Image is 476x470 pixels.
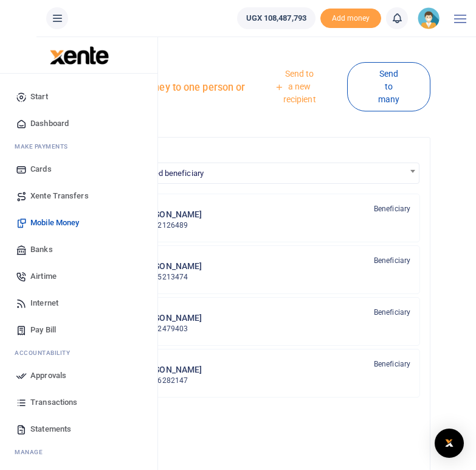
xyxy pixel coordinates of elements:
a: Approvals [10,362,148,389]
span: UGX 108,487,793 [246,12,307,24]
a: Send to a new recipient [244,63,347,111]
span: Beneficiary [374,359,410,370]
span: Beneficiary [374,203,410,214]
span: Mobile Money [30,217,79,229]
a: Pay Bill [10,317,148,343]
a: logo-small logo-large logo-large [49,50,109,59]
span: Transactions [30,396,77,409]
a: Xente Transfers [10,183,148,209]
span: anage [21,449,43,455]
span: Add money [320,9,381,29]
span: Statements [30,423,71,435]
a: Cards [10,156,148,183]
span: Xente Transfers [30,190,89,202]
h6: [PERSON_NAME] [136,365,202,375]
span: Search for a saved beneficiary [92,163,419,184]
span: Internet [30,297,58,309]
h6: [PERSON_NAME] [136,209,202,220]
a: SA [PERSON_NAME] 256706282147 Beneficiary [92,349,420,398]
p: 256775213474 [136,272,202,283]
a: Airtime [10,263,148,290]
li: Toup your wallet [320,9,381,29]
li: M [10,137,148,156]
span: Airtime [30,270,57,282]
span: countability [24,349,70,356]
a: Mobile Money [10,209,148,236]
a: SA [PERSON_NAME] 256775213474 Beneficiary [92,245,420,294]
li: Ac [10,343,148,362]
p: 256782126489 [136,220,202,231]
span: Approvals [30,370,66,382]
li: Wallet ballance [232,7,321,29]
span: Search for a saved beneficiary [92,163,419,182]
a: VKk [PERSON_NAME] 256782126489 Beneficiary [92,194,420,242]
a: UGX 108,487,793 [237,7,316,29]
h6: [PERSON_NAME] [136,261,202,272]
span: Beneficiary [374,307,410,318]
a: Statements [10,416,148,443]
a: Start [10,83,148,110]
div: Open Intercom Messenger [435,429,464,458]
a: Internet [10,290,148,317]
p: 256706282147 [136,375,202,387]
span: Cards [30,163,52,175]
a: SGn [PERSON_NAME] 256772479403 Beneficiary [92,297,420,346]
span: Beneficiary [374,255,410,266]
a: Transactions [10,389,148,416]
p: 256772479403 [136,323,202,335]
span: Banks [30,244,53,256]
a: profile-user [418,7,444,29]
a: Send to many [347,62,430,111]
img: logo-large [50,46,109,65]
h6: [PERSON_NAME] [136,313,202,323]
span: Pay Bill [30,324,56,336]
a: Banks [10,236,148,263]
a: Add money [320,13,381,22]
img: profile-user [418,7,440,29]
h5: Send mobile money to one person or business [82,82,252,105]
li: M [10,443,148,461]
span: ake Payments [21,143,68,150]
a: Dashboard [10,110,148,137]
span: Start [30,91,48,103]
h4: Mobile Money [82,62,252,75]
span: Dashboard [30,118,69,130]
